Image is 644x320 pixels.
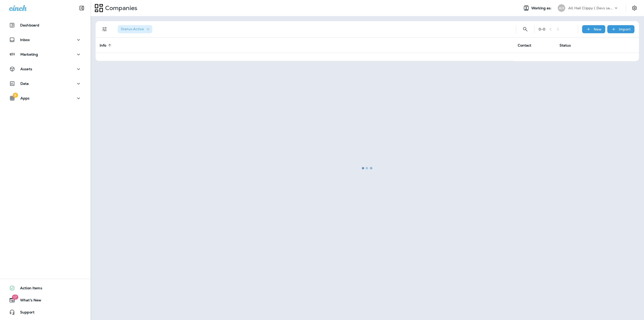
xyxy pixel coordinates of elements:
p: Assets [20,67,32,71]
span: What's New [15,298,41,304]
span: Action Items [15,286,42,292]
p: All Hail Clippy ( Devs sandbox) [568,6,614,10]
button: Data [5,79,86,89]
button: 9Apps [5,93,86,103]
button: Settings [630,4,639,13]
p: Apps [20,96,30,100]
button: Assets [5,64,86,74]
span: Support [15,310,34,316]
button: Dashboard [5,20,86,30]
span: Working as: [531,6,553,10]
span: 17 [12,295,18,300]
div: AH [558,4,565,12]
p: Companies [103,4,137,12]
button: Support [5,307,86,317]
button: Action Items [5,283,86,293]
button: 17What's New [5,295,86,305]
span: 9 [13,93,18,98]
button: Marketing [5,49,86,59]
p: Data [20,82,29,86]
button: Inbox [5,35,86,45]
button: Collapse Sidebar [75,3,89,13]
p: Marketing [20,52,38,56]
p: New [594,27,601,31]
p: Dashboard [20,23,39,27]
p: Inbox [20,38,30,42]
p: Import [619,27,631,31]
